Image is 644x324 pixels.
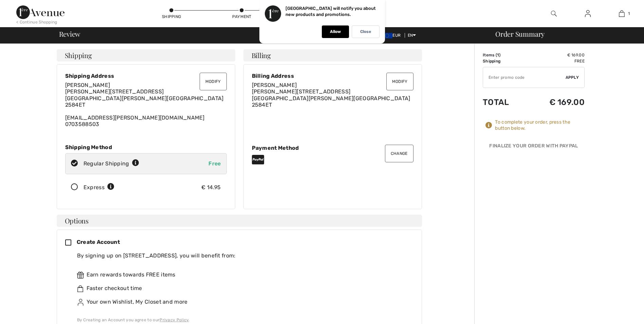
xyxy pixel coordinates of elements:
[385,145,413,162] button: Change
[77,271,408,279] div: Earn rewards towards FREE items
[232,14,252,20] div: Payment
[497,53,499,57] span: 1
[526,91,585,114] td: € 169.00
[483,58,526,64] td: Shipping
[619,10,625,18] img: My Bag
[77,239,120,245] span: Create Account
[77,285,84,292] img: faster.svg
[65,88,224,108] span: [PERSON_NAME][STREET_ADDRESS] [GEOGRAPHIC_DATA][PERSON_NAME][GEOGRAPHIC_DATA] 2584ET
[483,91,526,114] td: Total
[483,52,526,58] td: Items ( )
[65,52,92,59] span: Shipping
[585,10,591,18] img: My Info
[605,10,638,18] a: 1
[84,160,139,168] div: Regular Shipping
[200,73,227,90] button: Modify
[161,14,182,20] div: Shipping
[330,29,341,34] p: Allow
[16,19,57,25] div: < Continue Shopping
[77,298,408,306] div: Your own Wishlist, My Closet and more
[208,160,221,167] span: Free
[252,88,410,108] span: [PERSON_NAME][STREET_ADDRESS] [GEOGRAPHIC_DATA][PERSON_NAME][GEOGRAPHIC_DATA] 2584ET
[201,183,221,192] div: € 14.95
[160,318,188,322] a: Privacy Policy
[526,52,585,58] td: € 169.00
[59,31,80,37] span: Review
[77,299,84,306] img: ownWishlist.svg
[252,52,271,59] span: Billing
[382,33,403,38] span: EUR
[65,82,110,88] span: [PERSON_NAME]
[84,183,114,192] div: Express
[77,284,408,292] div: Faster checkout time
[483,152,585,168] iframe: PayPal
[252,73,413,79] div: Billing Address
[487,31,640,37] div: Order Summary
[286,6,376,17] p: [GEOGRAPHIC_DATA] will notify you about new products and promotions.
[360,29,371,34] p: Close
[408,33,416,38] span: EN
[16,5,65,19] img: 1ère Avenue
[252,145,413,151] div: Payment Method
[483,142,585,152] div: Finalize Your Order with PayPal
[601,304,637,321] iframe: Opens a widget where you can chat to one of our agents
[77,317,408,323] div: By Creating an Account you agree to our .
[65,82,227,127] div: [EMAIL_ADDRESS][PERSON_NAME][DOMAIN_NAME] 0703588503
[579,10,596,18] a: Sign In
[57,215,422,227] h4: Options
[252,82,297,88] span: [PERSON_NAME]
[382,33,392,38] img: Euro
[551,10,557,18] img: search the website
[483,67,566,88] input: Promo code
[77,272,84,278] img: rewards.svg
[65,144,227,150] div: Shipping Method
[386,73,413,90] button: Modify
[628,11,630,17] span: 1
[495,119,585,131] div: To complete your order, press the button below.
[566,74,579,80] span: Apply
[77,252,408,260] div: By signing up on [STREET_ADDRESS], you will benefit from:
[65,73,227,79] div: Shipping Address
[526,58,585,64] td: Free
